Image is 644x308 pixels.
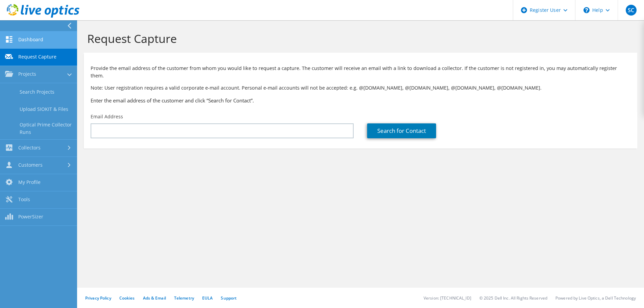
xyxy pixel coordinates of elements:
a: Privacy Policy [85,295,111,301]
a: Ads & Email [143,295,166,301]
svg: \n [583,7,590,13]
a: Search for Contact [367,123,436,138]
label: Email Address [91,113,123,120]
p: Provide the email address of the customer from whom you would like to request a capture. The cust... [91,65,630,79]
h1: Request Capture [87,31,630,46]
a: Telemetry [174,295,194,301]
a: Cookies [119,295,135,301]
li: © 2025 Dell Inc. All Rights Reserved [479,295,547,301]
li: Powered by Live Optics, a Dell Technology [555,295,636,301]
a: Support [221,295,237,301]
a: EULA [202,295,213,301]
span: SC [626,5,637,16]
h3: Enter the email address of the customer and click “Search for Contact”. [91,97,630,104]
p: Note: User registration requires a valid corporate e-mail account. Personal e-mail accounts will ... [91,84,630,92]
li: Version: [TECHNICAL_ID] [424,295,471,301]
